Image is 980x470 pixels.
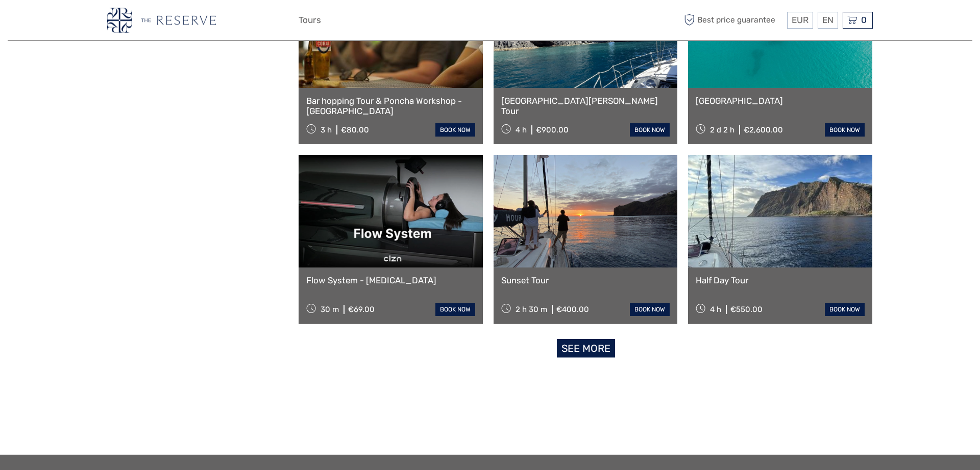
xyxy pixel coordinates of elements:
[107,8,216,33] img: 3278-36be6d4b-08c9-4979-a83f-cba5f6b699ea_logo_small.png
[696,275,865,285] a: Half Day Tour
[501,275,670,285] a: Sunset Tour
[630,303,670,316] a: book now
[730,305,763,314] div: €550.00
[321,125,332,135] span: 3 h
[14,18,115,26] p: We're away right now. Please check back later!
[744,125,783,135] div: €2,600.00
[501,96,670,117] a: [GEOGRAPHIC_DATA][PERSON_NAME] Tour
[516,305,547,314] span: 2 h 30 m
[557,339,615,358] a: See more
[825,303,865,316] a: book now
[681,12,785,29] span: Best price guarantee
[696,96,865,106] a: [GEOGRAPHIC_DATA]
[435,123,475,137] a: book now
[630,123,670,137] a: book now
[117,16,130,28] button: Open LiveChat chat widget
[860,15,868,25] span: 0
[321,305,339,314] span: 30 m
[306,96,475,117] a: Bar hopping Tour & Poncha Workshop - [GEOGRAPHIC_DATA]
[348,305,375,314] div: €69.00
[792,15,808,25] span: EUR
[306,275,475,285] a: Flow System - [MEDICAL_DATA]
[516,125,527,135] span: 4 h
[341,125,369,135] div: €80.00
[556,305,589,314] div: €400.00
[825,123,865,137] a: book now
[435,303,475,316] a: book now
[710,305,721,314] span: 4 h
[818,12,838,29] div: EN
[299,13,321,28] a: Tours
[710,125,734,135] span: 2 d 2 h
[536,125,569,135] div: €900.00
